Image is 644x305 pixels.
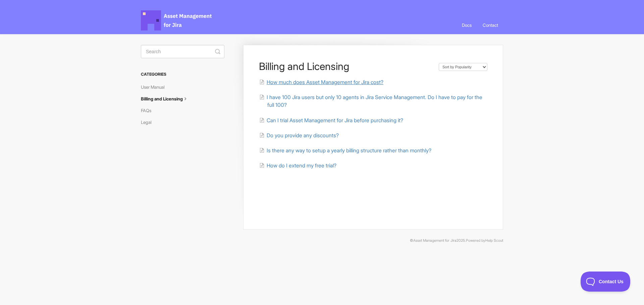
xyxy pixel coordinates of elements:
a: Can I trial Asset Management for Jira before purchasing it? [259,117,403,124]
span: Powered by [466,238,503,243]
a: I have 100 Jira users but only 10 agents in Jira Service Management. Do I have to pay for the ful... [259,94,482,108]
span: Can I trial Asset Management for Jira before purchasing it? [267,117,403,124]
span: I have 100 Jira users but only 10 agents in Jira Service Management. Do I have to pay for the ful... [267,94,482,108]
h3: Categories [141,68,224,80]
p: © 2025. [141,238,503,244]
a: FAQs [141,105,156,116]
a: Do you provide any discounts? [259,132,339,139]
iframe: Toggle Customer Support [581,272,631,292]
a: Is there any way to setup a yearly billing structure rather than monthly? [259,147,431,154]
a: User Manual [141,82,170,92]
a: Legal [141,117,157,128]
span: How do I extend my free trial? [267,162,336,169]
a: Help Scout [485,238,503,243]
select: Page reloads on selection [439,63,487,71]
input: Search [141,45,224,58]
span: Is there any way to setup a yearly billing structure rather than monthly? [267,147,431,154]
span: How much does Asset Management for Jira cost? [267,79,383,85]
a: How do I extend my free trial? [259,162,336,169]
a: How much does Asset Management for Jira cost? [259,79,383,85]
h1: Billing and Licensing [259,60,432,72]
a: Contact [478,16,503,34]
a: Docs [457,16,477,34]
a: Asset Management for Jira [413,238,457,243]
span: Asset Management for Jira Docs [141,10,213,30]
span: Do you provide any discounts? [267,132,339,139]
a: Billing and Licensing [141,93,194,104]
